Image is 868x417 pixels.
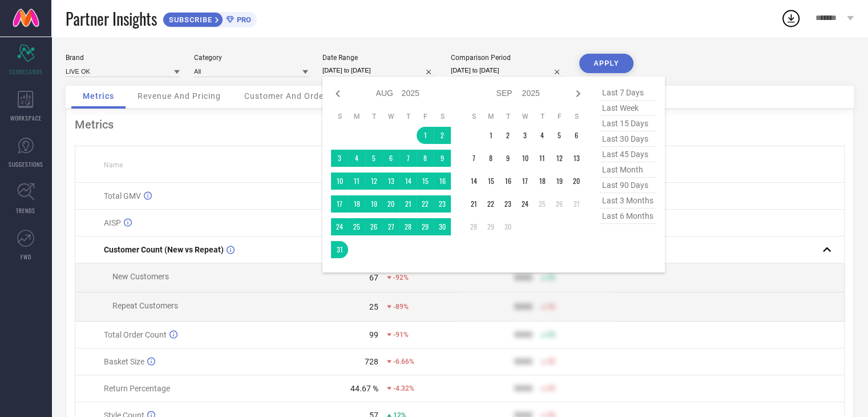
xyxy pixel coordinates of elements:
[434,218,451,235] td: Sat Aug 30 2025
[465,112,482,121] th: Sunday
[499,127,516,144] td: Tue Sep 02 2025
[599,193,656,209] span: last 3 months
[234,15,251,24] span: PRO
[516,173,534,190] td: Wed Sep 17 2025
[482,112,499,121] th: Monday
[434,127,451,144] td: Sat Aug 02 2025
[393,384,414,392] span: -4.32%
[514,384,532,393] div: 9999
[434,173,451,190] td: Sat Aug 16 2025
[417,218,434,235] td: Fri Aug 29 2025
[499,218,516,235] td: Tue Sep 30 2025
[568,150,585,167] td: Sat Sep 13 2025
[112,301,178,310] span: Repeat Customers
[365,112,382,121] th: Tuesday
[551,173,568,190] td: Fri Sep 19 2025
[393,303,409,311] span: -89%
[568,195,585,212] td: Sat Sep 27 2025
[399,195,417,212] td: Thu Aug 21 2025
[75,118,845,131] div: Metrics
[547,303,555,311] span: 50
[382,195,399,212] td: Wed Aug 20 2025
[348,173,365,190] td: Mon Aug 11 2025
[138,91,221,101] span: Revenue And Pricing
[551,127,568,144] td: Fri Sep 05 2025
[348,218,365,235] td: Mon Aug 25 2025
[322,65,437,77] input: Select date range
[599,101,656,116] span: last week
[331,173,348,190] td: Sun Aug 10 2025
[417,112,434,121] th: Friday
[382,173,399,190] td: Wed Aug 13 2025
[551,195,568,212] td: Fri Sep 26 2025
[369,302,378,311] div: 25
[350,384,378,393] div: 44.67 %
[465,218,482,235] td: Sun Sep 28 2025
[104,218,121,227] span: AISP
[331,150,348,167] td: Sun Aug 03 2025
[331,112,348,121] th: Sunday
[434,112,451,121] th: Saturday
[393,274,409,282] span: -92%
[781,8,801,29] div: Open download list
[482,173,499,190] td: Mon Sep 15 2025
[382,218,399,235] td: Wed Aug 27 2025
[417,150,434,167] td: Fri Aug 08 2025
[534,195,551,212] td: Thu Sep 25 2025
[599,178,656,193] span: last 90 days
[331,195,348,212] td: Sun Aug 17 2025
[534,173,551,190] td: Thu Sep 18 2025
[451,54,565,62] div: Comparison Period
[417,127,434,144] td: Fri Aug 01 2025
[9,67,43,76] span: SCORECARDS
[599,116,656,131] span: last 15 days
[516,112,534,121] th: Wednesday
[599,209,656,224] span: last 6 months
[83,91,114,101] span: Metrics
[499,173,516,190] td: Tue Sep 16 2025
[547,358,555,366] span: 50
[244,91,332,101] span: Customer And Orders
[599,85,656,101] span: last 7 days
[465,173,482,190] td: Sun Sep 14 2025
[331,241,348,258] td: Sun Aug 31 2025
[514,302,532,311] div: 9999
[104,384,170,393] span: Return Percentage
[482,195,499,212] td: Mon Sep 22 2025
[365,195,382,212] td: Tue Aug 19 2025
[499,150,516,167] td: Tue Sep 09 2025
[534,150,551,167] td: Thu Sep 11 2025
[163,15,215,24] span: SUBSCRIBE
[104,330,167,339] span: Total Order Count
[547,384,555,392] span: 50
[348,112,365,121] th: Monday
[369,330,378,339] div: 99
[163,9,257,27] a: SUBSCRIBEPRO
[514,330,532,339] div: 9999
[599,162,656,178] span: last month
[104,245,224,254] span: Customer Count (New vs Repeat)
[399,150,417,167] td: Thu Aug 07 2025
[382,112,399,121] th: Wednesday
[365,218,382,235] td: Tue Aug 26 2025
[399,173,417,190] td: Thu Aug 14 2025
[112,272,169,281] span: New Customers
[516,127,534,144] td: Wed Sep 03 2025
[599,147,656,162] span: last 45 days
[369,273,378,282] div: 67
[66,54,180,62] div: Brand
[104,191,141,201] span: Total GMV
[16,206,35,215] span: TRENDS
[331,87,345,101] div: Previous month
[393,358,414,366] span: -6.66%
[482,127,499,144] td: Mon Sep 01 2025
[104,161,123,169] span: Name
[382,150,399,167] td: Wed Aug 06 2025
[534,112,551,121] th: Thursday
[516,150,534,167] td: Wed Sep 10 2025
[568,173,585,190] td: Sat Sep 20 2025
[194,54,308,62] div: Category
[451,65,565,77] input: Select comparison period
[434,150,451,167] td: Sat Aug 09 2025
[365,357,378,366] div: 728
